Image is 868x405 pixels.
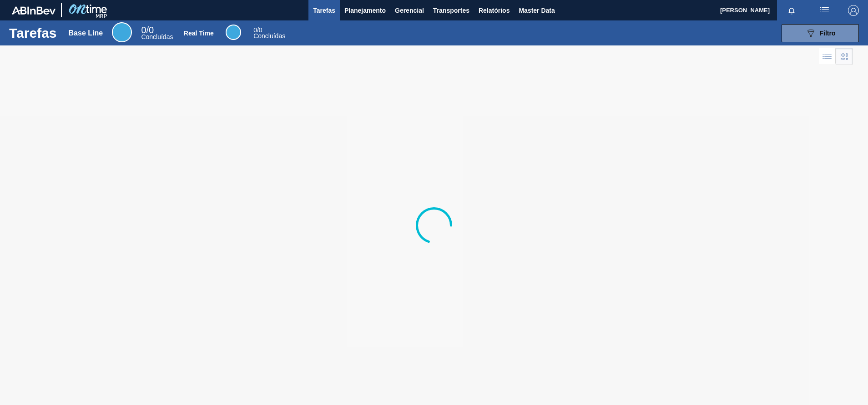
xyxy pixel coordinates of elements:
img: Logout [848,5,859,16]
span: Concluídas [253,32,285,40]
span: 0 [253,26,257,34]
button: Filtro [782,24,859,42]
div: Base Line [141,26,173,40]
span: Filtro [820,30,836,37]
h1: Tarefas [9,28,57,38]
img: userActions [819,5,830,16]
div: Real Time [184,30,214,37]
span: Gerencial [395,5,424,16]
div: Base Line [112,22,132,42]
div: Base Line [69,29,103,37]
span: Transportes [433,5,469,16]
span: 0 [141,25,146,35]
div: Real Time [253,27,285,39]
span: / 0 [253,26,262,34]
span: Master Data [519,5,555,16]
button: Notificações [777,4,806,17]
span: Relatórios [479,5,510,16]
span: Planejamento [344,5,386,16]
span: / 0 [141,25,154,35]
div: Real Time [226,25,241,40]
span: Tarefas [313,5,335,16]
span: Concluídas [141,33,173,40]
img: TNhmsLtSVTkK8tSr43FrP2fwEKptu5GPRR3wAAAABJRU5ErkJggg== [12,6,56,15]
